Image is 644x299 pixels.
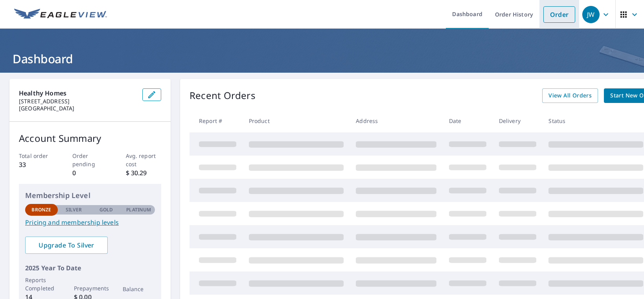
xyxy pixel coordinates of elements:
[548,91,592,101] span: View All Orders
[19,105,136,112] p: [GEOGRAPHIC_DATA]
[543,6,575,23] a: Order
[190,88,256,103] p: Recent Orders
[19,88,136,98] p: healthy homes
[126,168,162,178] p: $ 30.29
[443,109,493,132] th: Date
[72,168,108,178] p: 0
[126,206,151,213] p: Platinum
[542,88,598,103] a: View All Orders
[123,285,155,293] p: Balance
[25,276,58,292] p: Reports Completed
[25,190,155,201] p: Membership Level
[66,206,82,213] p: Silver
[19,98,136,105] p: [STREET_ADDRESS]
[74,284,107,292] p: Prepayments
[243,109,350,132] th: Product
[19,152,55,160] p: Total order
[493,109,543,132] th: Delivery
[25,263,155,273] p: 2025 Year To Date
[31,206,51,213] p: Bronze
[190,109,243,132] th: Report #
[72,152,108,168] p: Order pending
[14,9,107,20] img: EV Logo
[25,218,155,227] a: Pricing and membership levels
[99,206,113,213] p: Gold
[350,109,443,132] th: Address
[582,6,600,23] div: JW
[19,160,55,169] p: 33
[9,51,635,67] h1: Dashboard
[31,241,101,249] span: Upgrade To Silver
[126,152,162,168] p: Avg. report cost
[19,131,161,145] p: Account Summary
[25,237,108,254] a: Upgrade To Silver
